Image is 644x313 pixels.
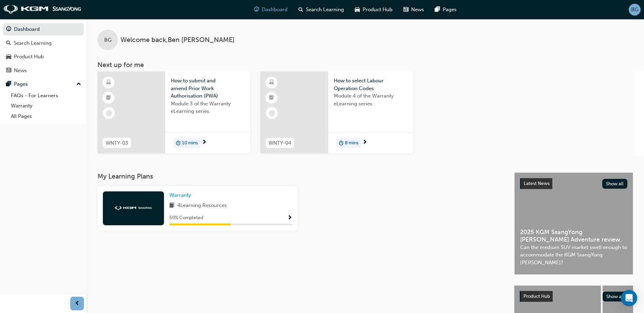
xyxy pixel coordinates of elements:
[3,64,84,77] a: News
[349,3,398,17] a: car-iconProduct Hub
[14,53,44,61] div: Product Hub
[6,40,11,46] span: search-icon
[523,293,550,299] span: Product Hub
[3,23,84,36] a: Dashboard
[115,206,152,210] img: kgm
[269,78,274,87] span: learningResourceType_ELEARNING-icon
[287,215,292,221] span: Show Progress
[411,6,424,14] span: News
[3,5,81,14] img: kgm
[269,93,274,102] span: booktick-icon
[520,178,627,189] a: Latest NewsShow all
[97,71,250,153] a: WNTY-03How to submit and amend Prior Work Authorisation (PWA)Module 3 of the Warranty eLearning s...
[355,5,360,14] span: car-icon
[306,6,344,14] span: Search Learning
[169,214,203,222] span: 50 % Completed
[249,3,293,17] a: guage-iconDashboard
[363,6,392,14] span: Product Hub
[603,292,628,301] button: Show all
[14,39,52,47] div: Search Learning
[177,202,227,210] span: 4 Learning Resources
[106,139,128,147] span: WNTY-03
[3,50,84,63] a: Product Hub
[6,26,11,33] span: guage-icon
[6,81,11,87] span: pages-icon
[169,192,191,198] span: Warranty
[520,244,627,267] span: Can the medium SUV market swell enough to accommodate the KGM SsangYong [PERSON_NAME]?
[254,5,259,14] span: guage-icon
[176,139,181,148] span: duration-icon
[443,6,457,14] span: Pages
[602,179,628,189] button: Show all
[287,214,292,222] button: Show Progress
[182,139,198,147] span: 10 mins
[298,5,303,14] span: search-icon
[121,36,235,44] span: Welcome back , Ben [PERSON_NAME]
[8,111,84,122] a: All Pages
[293,3,349,17] a: search-iconSearch Learning
[262,6,288,14] span: Dashboard
[169,202,174,210] span: book-icon
[398,3,429,17] a: news-iconNews
[3,22,84,78] button: DashboardSearch LearningProduct HubNews
[629,4,641,16] button: BG
[97,172,503,180] h3: My Learning Plans
[8,101,84,111] a: Warranty
[171,100,245,115] span: Module 3 of the Warranty eLearning series.
[269,110,275,116] span: learningRecordVerb_NONE-icon
[520,228,627,244] span: 2025 KGM SsangYong [PERSON_NAME] Adventure review.
[169,191,194,199] a: Warranty
[334,92,408,107] span: Module 4 of the Warranty eLearning series.
[202,140,207,146] span: next-icon
[106,93,111,102] span: booktick-icon
[3,78,84,90] button: Pages
[3,37,84,49] a: Search Learning
[429,3,462,17] a: pages-iconPages
[75,299,80,308] span: prev-icon
[334,77,408,92] span: How to select Labour Operation Codes
[621,290,637,306] div: Open Intercom Messenger
[106,78,111,87] span: learningResourceType_ELEARNING-icon
[631,6,638,14] span: BG
[514,172,633,275] a: Latest NewsShow all2025 KGM SsangYong [PERSON_NAME] Adventure review.Can the medium SUV market sw...
[435,5,440,14] span: pages-icon
[362,140,367,146] span: next-icon
[520,291,628,302] a: Product HubShow all
[87,61,644,69] h3: Next up for me
[106,110,112,116] span: learningRecordVerb_NONE-icon
[260,71,413,153] a: WNTY-04How to select Labour Operation CodesModule 4 of the Warranty eLearning series.duration-ico...
[6,54,11,60] span: car-icon
[104,36,111,44] span: BG
[345,139,358,147] span: 8 mins
[171,77,245,100] span: How to submit and amend Prior Work Authorisation (PWA)
[6,68,11,74] span: news-icon
[14,80,28,88] div: Pages
[8,90,84,101] a: FAQs - For Learners
[403,5,408,14] span: news-icon
[76,80,81,89] span: up-icon
[269,139,291,147] span: WNTY-04
[339,139,344,148] span: duration-icon
[524,181,550,186] span: Latest News
[14,67,27,75] div: News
